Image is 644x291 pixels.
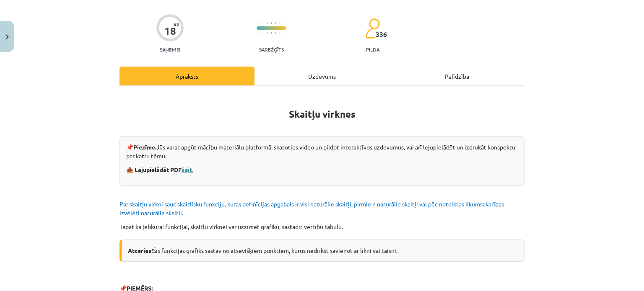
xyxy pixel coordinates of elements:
img: icon-short-line-57e1e144782c952c97e751825c79c345078a6d821885a25fce030b3d8c18986b.svg [267,32,267,34]
img: icon-short-line-57e1e144782c952c97e751825c79c345078a6d821885a25fce030b3d8c18986b.svg [258,22,259,24]
div: Šīs funkcijas grafiks sastāv no atsevišķiem punktiem, kurus nedrīkst savienot ar līkni vai taisni. [119,239,525,262]
p: 📌 Jūs varat apgūt mācību materiālu platformā, skatoties video un pildot interaktīvos uzdevumus, v... [126,143,518,160]
img: students-c634bb4e5e11cddfef0936a35e636f08e4e9abd3cc4e673bd6f9a4125e45ecb1.svg [365,18,380,39]
img: icon-short-line-57e1e144782c952c97e751825c79c345078a6d821885a25fce030b3d8c18986b.svg [275,32,276,34]
p: pilda [366,46,379,52]
strong: 📥 Lejupielādēt PDF [126,166,195,173]
p: Sarežģīts [259,46,284,52]
strong: Piezīme. [133,143,156,151]
img: icon-short-line-57e1e144782c952c97e751825c79c345078a6d821885a25fce030b3d8c18986b.svg [258,32,259,34]
b: Skaitļu virknes [289,108,356,120]
img: icon-short-line-57e1e144782c952c97e751825c79c345078a6d821885a25fce030b3d8c18986b.svg [279,22,280,24]
img: icon-short-line-57e1e144782c952c97e751825c79c345078a6d821885a25fce030b3d8c18986b.svg [267,22,267,24]
div: Palīdzība [390,67,525,85]
img: icon-short-line-57e1e144782c952c97e751825c79c345078a6d821885a25fce030b3d8c18986b.svg [262,22,263,24]
img: icon-short-line-57e1e144782c952c97e751825c79c345078a6d821885a25fce030b3d8c18986b.svg [279,32,280,34]
img: icon-close-lesson-0947bae3869378f0d4975bcd49f059093ad1ed9edebbc8119c70593378902aed.svg [5,34,9,40]
span: XP [174,22,179,27]
a: šeit. [182,166,193,173]
p: Saņemsi [156,46,184,52]
div: 18 [164,25,176,37]
img: icon-short-line-57e1e144782c952c97e751825c79c345078a6d821885a25fce030b3d8c18986b.svg [262,32,263,34]
span: 336 [376,31,387,38]
div: Uzdevums [254,67,390,85]
div: Apraksts [119,67,254,85]
img: icon-short-line-57e1e144782c952c97e751825c79c345078a6d821885a25fce030b3d8c18986b.svg [283,32,284,34]
b: Atceries! [128,247,153,254]
p: Tāpat kā jebkurai funkcijai, skaitļu virknei var uzzīmēt grafiku, sastādīt vērtību tabulu. [119,222,525,231]
span: Par skaitļu virkni sauc skaitlisku funkciju, kuras definīcijas apgabals ir visi naturālie skaitļi... [119,200,504,216]
img: icon-short-line-57e1e144782c952c97e751825c79c345078a6d821885a25fce030b3d8c18986b.svg [283,22,284,24]
img: icon-short-line-57e1e144782c952c97e751825c79c345078a6d821885a25fce030b3d8c18986b.svg [275,22,276,24]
